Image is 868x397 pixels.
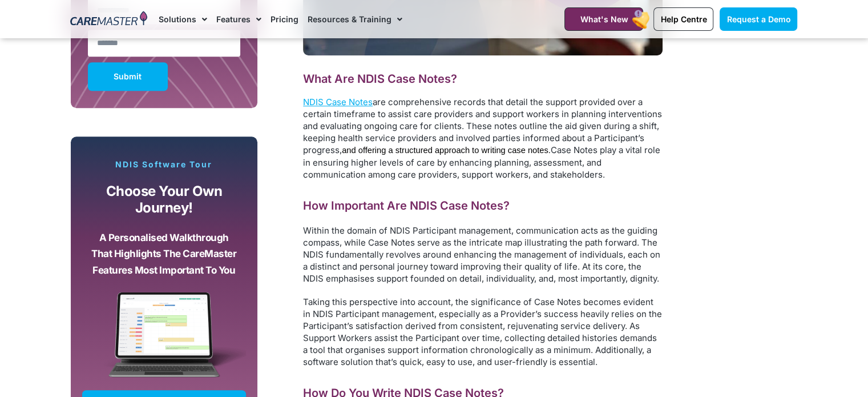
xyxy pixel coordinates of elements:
span: Request a Demo [726,14,790,24]
span: What's New [580,14,628,24]
a: NDIS Case Notes [303,97,373,107]
a: Help Centre [653,7,713,31]
h3: What Are NDIS Case Notes? [303,71,663,87]
p: NDIS Software Tour [82,159,247,170]
p: A personalised walkthrough that highlights the CareMaster features most important to you [91,230,238,279]
h2: How Important Are NDIS Case Notes? [303,198,663,213]
a: What's New [564,7,643,31]
a: Request a Demo [720,7,797,31]
span: Help Centre [660,14,706,24]
p: are comprehensive records that detail the support provided over a certain timeframe to assist car... [303,96,663,181]
span: and offering a structured approach to writing case notes. [342,146,551,155]
span: Submit [114,74,142,79]
p: Choose your own journey! [91,183,238,216]
span: Taking this perspective into account, the significance of Case Notes becomes evident in NDIS Part... [303,296,662,367]
img: CareMaster Software Mockup on Screen [82,292,247,390]
button: Submit [88,62,168,91]
img: CareMaster Logo [70,11,147,28]
span: Within the domain of NDIS Participant management, communication acts as the guiding compass, whil... [303,225,660,284]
